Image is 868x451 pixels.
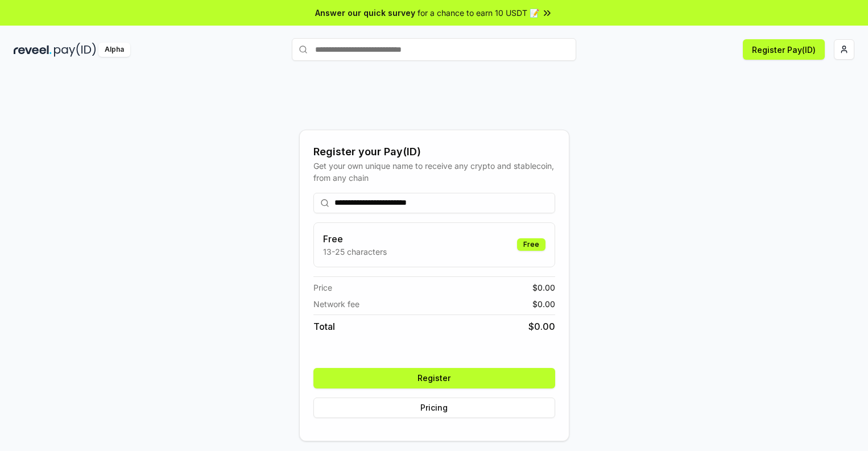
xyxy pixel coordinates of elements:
[98,43,130,57] div: Alpha
[54,43,96,57] img: pay_id
[313,144,555,160] div: Register your Pay(ID)
[313,298,359,310] span: Network fee
[418,7,539,19] span: for a chance to earn 10 USDT 📝
[532,298,555,310] span: $ 0.00
[313,398,555,418] button: Pricing
[313,160,555,184] div: Get your own unique name to receive any crypto and stablecoin, from any chain
[313,368,555,388] button: Register
[14,43,52,57] img: reveel_dark
[517,238,545,251] div: Free
[313,282,332,293] span: Price
[323,232,387,246] h3: Free
[743,39,825,60] button: Register Pay(ID)
[528,320,555,333] span: $ 0.00
[323,246,387,258] p: 13-25 characters
[315,7,415,19] span: Answer our quick survey
[532,282,555,293] span: $ 0.00
[313,320,335,333] span: Total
